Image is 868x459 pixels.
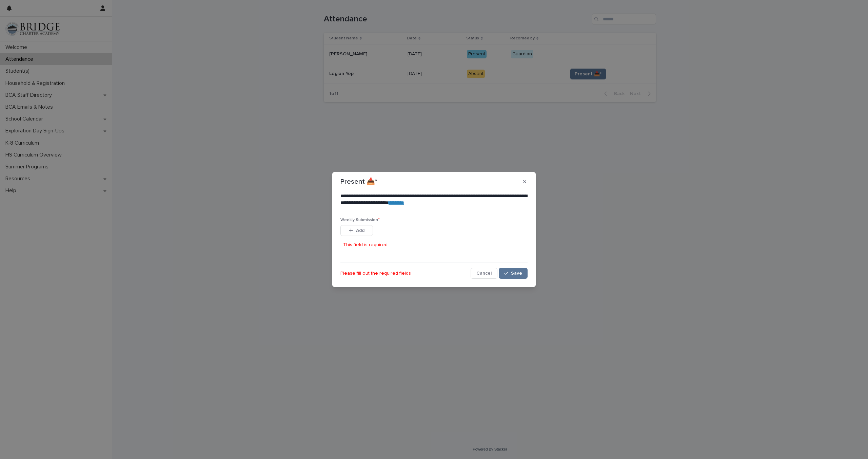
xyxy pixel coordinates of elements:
button: Cancel [471,268,497,279]
p: This field is required [343,241,388,249]
span: Add [356,228,364,233]
span: Weekly Submission [340,218,380,222]
p: Present 📥* [340,178,377,186]
button: Add [340,225,373,236]
button: Save [499,268,528,279]
p: Please fill out the required fields [340,271,471,276]
span: Save [511,271,522,276]
span: Cancel [476,271,492,276]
